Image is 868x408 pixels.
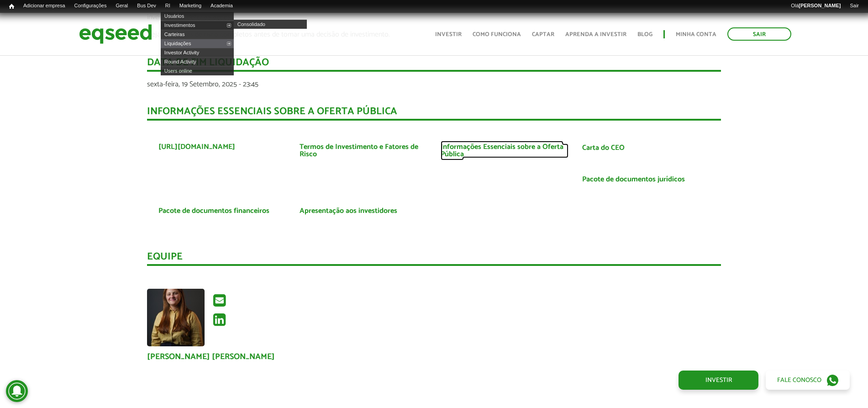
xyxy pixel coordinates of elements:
a: Adicionar empresa [19,2,70,10]
a: Pacote de documentos jurídicos [582,176,685,183]
a: [PERSON_NAME] [PERSON_NAME] [147,353,275,361]
a: Marketing [175,2,206,10]
a: Fale conosco [766,371,850,390]
a: Minha conta [676,32,716,37]
a: Sair [845,2,863,10]
a: Pacote de documentos financeiros [158,207,269,215]
a: Geral [111,2,132,10]
a: Olá[PERSON_NAME] [786,2,845,10]
img: EqSeed [79,22,152,46]
a: Investir [679,371,758,390]
a: Captar [532,32,554,37]
strong: [PERSON_NAME] [799,3,841,8]
a: Ver perfil do usuário. [147,289,205,346]
a: Como funciona [473,32,521,37]
a: RI [161,2,175,10]
span: sexta-feira, 19 Setembro, 2025 - 23:45 [147,78,258,90]
a: Blog [637,32,652,37]
a: Informações Essenciais sobre a Oferta Pública [441,143,568,158]
span: Início [9,3,14,10]
a: Aprenda a investir [565,32,626,37]
a: [URL][DOMAIN_NAME] [158,143,235,151]
a: Início [5,2,19,11]
img: Foto de Daniela Freitas Ribeiro [147,289,205,346]
div: Equipe [147,252,721,266]
div: Data de fim liquidação [147,58,721,72]
a: Termos de Investimento e Fatores de Risco [300,143,427,158]
a: Sair [727,27,791,41]
a: Bus Dev [132,2,161,10]
a: Configurações [70,2,111,10]
a: Apresentação aos investidores [300,207,397,215]
a: Investir [435,32,462,37]
a: Academia [206,2,237,10]
a: Carta do CEO [582,144,625,152]
a: Usuários [161,11,234,21]
div: INFORMAÇÕES ESSENCIAIS SOBRE A OFERTA PÚBLICA [147,106,721,121]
